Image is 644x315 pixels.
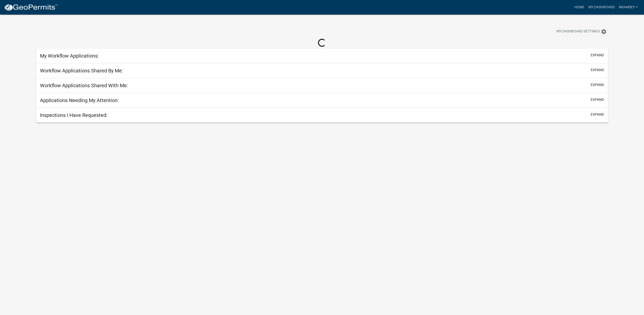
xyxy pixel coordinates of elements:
button: expand [591,67,604,73]
i: settings [601,29,607,35]
h5: Inspections I Have Requested: [40,112,107,118]
button: expand [591,112,604,117]
h5: Applications Needing My Attention: [40,97,119,103]
a: My Dashboard [586,3,617,12]
button: expand [591,53,604,58]
button: expand [591,97,604,102]
a: Home [572,3,586,12]
a: nramsey [617,3,640,12]
h5: Workflow Applications Shared With Me: [40,82,128,88]
h5: My Workflow Applications: [40,53,99,59]
button: expand [591,82,604,87]
h5: Workflow Applications Shared By Me: [40,68,123,74]
button: My Dashboard Settingssettings [552,27,611,36]
span: My Dashboard Settings [556,29,600,35]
